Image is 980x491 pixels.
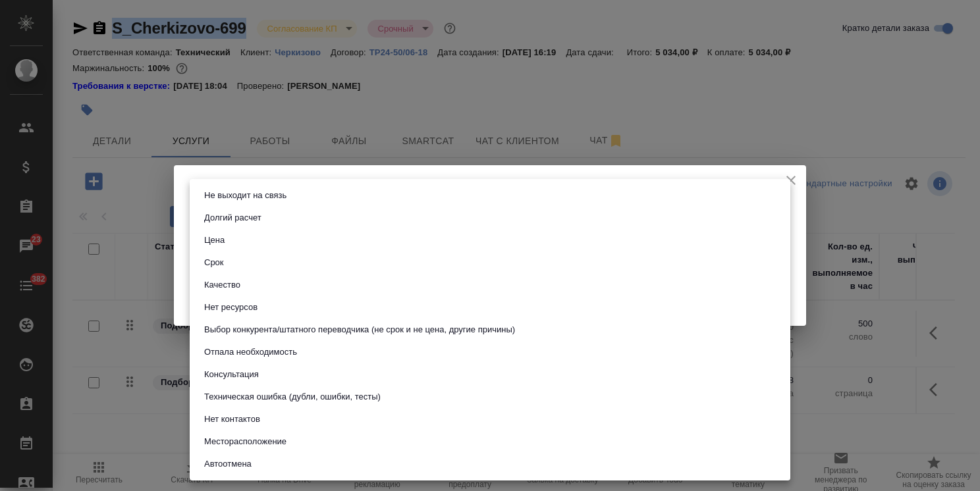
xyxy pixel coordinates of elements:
[200,345,301,359] button: Отпала необходимость
[200,211,265,225] button: Долгий расчет
[200,390,385,404] button: Техническая ошибка (дубли, ошибки, тесты)
[200,255,228,270] button: Срок
[200,300,261,315] button: Нет ресурсов
[200,367,263,382] button: Консультация
[200,188,290,203] button: Не выходит на связь
[200,278,244,292] button: Качество
[200,457,256,471] button: Автоотмена
[200,434,290,449] button: Месторасположение
[200,323,519,337] button: Выбор конкурента/штатного переводчика (не срок и не цена, другие причины)
[200,412,264,426] button: Нет контактов
[200,233,229,247] button: Цена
